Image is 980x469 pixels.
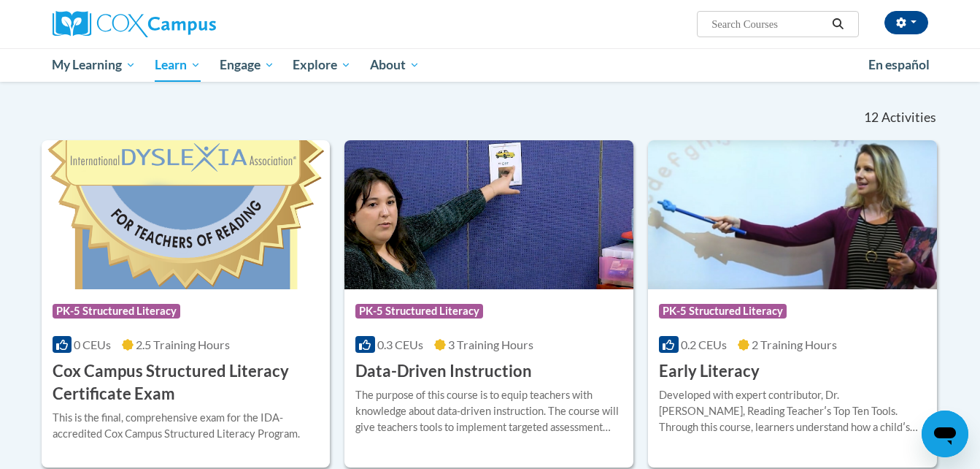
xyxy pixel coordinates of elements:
[659,387,926,435] div: Developed with expert contributor, Dr. [PERSON_NAME], Reading Teacherʹs Top Ten Tools. Through th...
[220,56,274,74] span: Engage
[53,11,216,37] img: Cox Campus
[53,11,330,37] a: Cox Campus
[681,338,727,351] span: 0.2 CEUs
[210,48,284,82] a: Engage
[355,304,483,319] span: PK-5 Structured Literacy
[659,360,760,383] h3: Early Literacy
[448,338,533,351] span: 3 Training Hours
[360,48,429,82] a: About
[881,110,936,126] span: Activities
[74,338,111,351] span: 0 CEUs
[42,140,331,468] a: Course LogoPK-5 Structured Literacy0 CEUs2.5 Training Hours Cox Campus Structured Literacy Certif...
[827,15,849,33] button: Search
[344,140,633,289] img: Course Logo
[31,48,950,82] div: Main menu
[42,140,331,289] img: Course Logo
[868,57,930,72] span: En español
[355,360,532,383] h3: Data-Driven Instruction
[293,56,351,74] span: Explore
[43,48,146,82] a: My Learning
[370,56,420,74] span: About
[859,50,939,80] a: En español
[53,410,320,442] div: This is the final, comprehensive exam for the IDA-accredited Cox Campus Structured Literacy Program.
[53,304,180,319] span: PK-5 Structured Literacy
[864,110,879,126] span: 12
[52,56,136,74] span: My Learning
[155,56,201,74] span: Learn
[145,48,210,82] a: Learn
[752,338,837,351] span: 2 Training Hours
[710,15,827,33] input: Search Courses
[922,411,968,457] iframe: Button to launch messaging window
[659,304,787,319] span: PK-5 Structured Literacy
[884,11,928,34] button: Account Settings
[648,140,937,289] img: Course Logo
[136,338,230,351] span: 2.5 Training Hours
[377,338,423,351] span: 0.3 CEUs
[53,360,320,405] h3: Cox Campus Structured Literacy Certificate Exam
[355,387,622,435] div: The purpose of this course is to equip teachers with knowledge about data-driven instruction. The...
[648,140,937,468] a: Course LogoPK-5 Structured Literacy0.2 CEUs2 Training Hours Early LiteracyDeveloped with expert c...
[344,140,633,468] a: Course LogoPK-5 Structured Literacy0.3 CEUs3 Training Hours Data-Driven InstructionThe purpose of...
[283,48,360,82] a: Explore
